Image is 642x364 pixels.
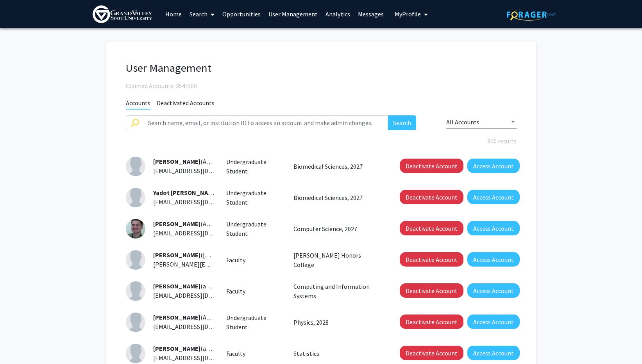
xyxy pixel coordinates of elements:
[153,354,249,362] span: [EMAIL_ADDRESS][DOMAIN_NAME]
[293,318,383,327] p: Physics, 2028
[322,0,354,28] a: Analytics
[293,282,383,300] p: Computing and Information Systems
[153,198,249,206] span: [EMAIL_ADDRESS][DOMAIN_NAME]
[153,323,249,330] span: [EMAIL_ADDRESS][DOMAIN_NAME]
[400,346,463,360] button: Deactivate Account
[354,0,388,28] a: Messages
[153,251,251,259] span: ([PERSON_NAME])
[153,345,200,352] span: [PERSON_NAME]
[6,329,33,358] iframe: Chat
[293,224,383,233] p: Computer Science, 2027
[186,0,218,28] a: Search
[126,61,517,75] h1: User Management
[153,260,295,268] span: [PERSON_NAME][EMAIL_ADDRESS][DOMAIN_NAME]
[153,345,228,352] span: (adriand1)
[126,344,145,363] img: Profile Picture
[153,189,248,196] span: (ABREHAY)
[218,0,265,28] a: Opportunities
[153,251,200,259] span: [PERSON_NAME]
[153,282,225,290] span: (adamsr)
[153,220,231,228] span: (ADAMSAC)
[153,229,249,237] span: [EMAIL_ADDRESS][DOMAIN_NAME]
[126,219,145,239] img: Profile Picture
[467,346,520,360] button: Access Account
[293,193,383,202] p: Biomedical Sciences, 2027
[400,315,463,329] button: Deactivate Account
[467,159,520,173] button: Access Account
[446,118,479,126] span: All Accounts
[153,292,249,299] span: [EMAIL_ADDRESS][DOMAIN_NAME]
[467,221,520,235] button: Access Account
[153,313,200,321] span: [PERSON_NAME]
[126,157,145,176] img: Profile Picture
[400,190,463,204] button: Deactivate Account
[467,252,520,267] button: Access Account
[293,162,383,171] p: Biomedical Sciences, 2027
[93,5,152,23] img: Grand Valley State University Logo
[388,115,416,130] button: Search
[220,157,288,176] div: Undergraduate Student
[395,10,421,18] span: My Profile
[400,221,463,235] button: Deactivate Account
[120,136,522,146] div: 840 results
[400,283,463,298] button: Deactivate Account
[400,252,463,267] button: Deactivate Account
[161,0,186,28] a: Home
[126,81,517,90] div: Claimed Accounts: 354/500
[467,190,520,204] button: Access Account
[400,159,463,173] button: Deactivate Account
[153,167,249,175] span: [EMAIL_ADDRESS][DOMAIN_NAME]
[467,283,520,298] button: Access Account
[153,313,232,321] span: (ADKINSWI)
[126,281,145,301] img: Profile Picture
[293,349,383,358] p: Statistics
[220,219,288,238] div: Undergraduate Student
[220,188,288,207] div: Undergraduate Student
[153,157,200,165] span: [PERSON_NAME]
[157,99,215,109] span: Deactivated Accounts
[220,349,288,358] div: Faculty
[126,99,150,110] span: Accounts
[265,0,322,28] a: User Management
[293,251,383,269] p: [PERSON_NAME] Honors College
[220,255,288,265] div: Faculty
[153,157,235,165] span: (ABOOALSN)
[220,313,288,332] div: Undergraduate Student
[153,220,200,228] span: [PERSON_NAME]
[126,188,145,207] img: Profile Picture
[467,315,520,329] button: Access Account
[126,250,145,270] img: Profile Picture
[507,9,556,21] img: ForagerOne Logo
[126,313,145,332] img: Profile Picture
[153,189,218,196] span: Yadot [PERSON_NAME]
[220,286,288,296] div: Faculty
[153,282,200,290] span: [PERSON_NAME]
[143,115,388,130] input: Search name, email, or institution ID to access an account and make admin changes.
